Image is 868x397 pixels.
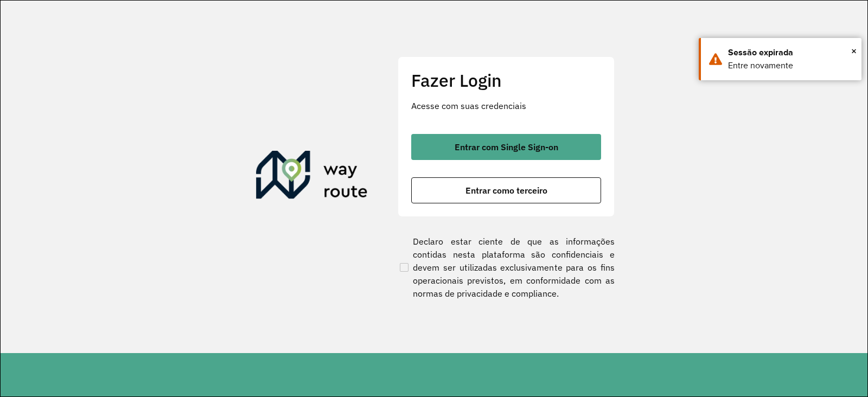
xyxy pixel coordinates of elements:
[411,99,601,112] p: Acesse com suas credenciais
[465,186,547,195] span: Entrar como terceiro
[851,43,857,59] button: Close
[455,143,558,151] span: Entrar com Single Sign-on
[851,43,857,59] span: ×
[398,235,615,300] label: Declaro estar ciente de que as informações contidas nesta plataforma são confidenciais e devem se...
[728,59,853,72] div: Entre novamente
[411,177,601,203] button: button
[256,151,368,203] img: Roteirizador AmbevTech
[411,70,601,91] h2: Fazer Login
[411,134,601,160] button: button
[728,46,853,59] div: Sessão expirada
